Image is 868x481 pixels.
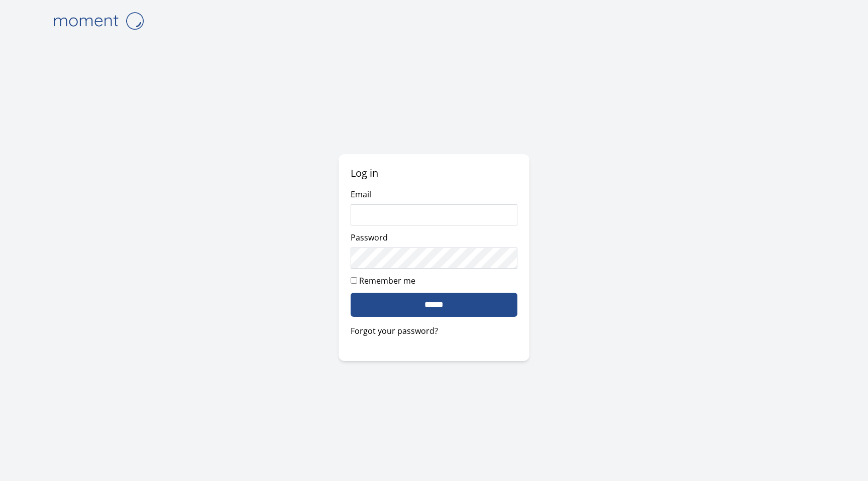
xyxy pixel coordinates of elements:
label: Password [351,232,388,243]
a: Forgot your password? [351,325,517,337]
h2: Log in [351,166,517,180]
label: Email [351,189,371,200]
label: Remember me [359,275,415,286]
img: logo-4e3dc11c47720685a147b03b5a06dd966a58ff35d612b21f08c02c0306f2b779.png [48,8,149,34]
